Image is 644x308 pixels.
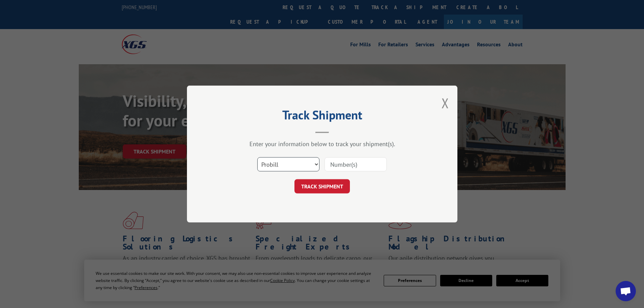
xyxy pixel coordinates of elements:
[221,140,424,148] div: Enter your information below to track your shipment(s).
[294,179,350,193] button: TRACK SHIPMENT
[616,281,636,301] div: Open chat
[325,157,387,171] input: Number(s)
[442,94,449,112] button: Close modal
[221,110,424,123] h2: Track Shipment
